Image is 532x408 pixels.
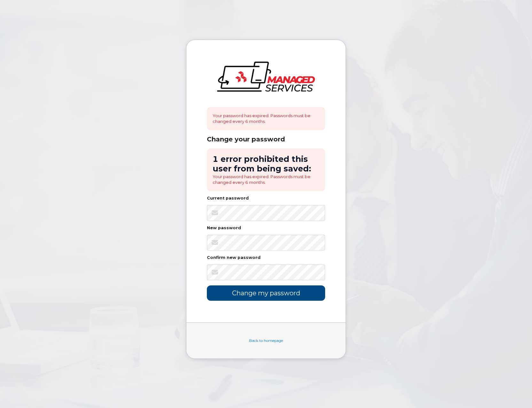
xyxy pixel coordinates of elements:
label: Confirm new password [207,256,261,260]
li: Your password has expired. Passwords must be changed every 6 months. [213,174,319,185]
div: Change your password [207,135,325,143]
input: Change my password [207,285,325,300]
label: New password [207,226,241,230]
img: logo-large.png [217,62,315,92]
label: Current password [207,196,249,200]
div: Your password has expired. Passwords must be changed every 6 months. [207,107,325,130]
h2: 1 error prohibited this user from being saved: [213,154,319,174]
a: Back to homepage [249,338,283,343]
